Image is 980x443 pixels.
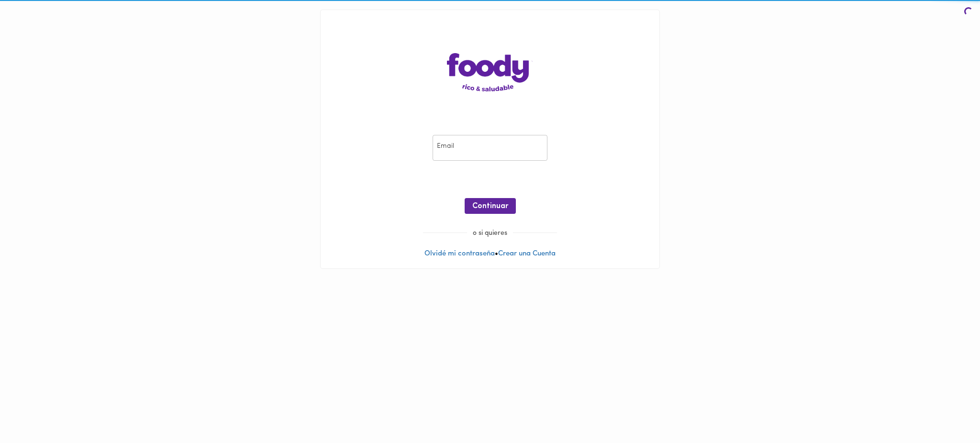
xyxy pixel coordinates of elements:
[467,230,513,237] span: o si quieres
[321,10,659,268] div: •
[447,53,533,91] img: logo-main-page.png
[924,388,970,433] iframe: Messagebird Livechat Widget
[465,198,516,214] button: Continuar
[424,250,495,257] a: Olvidé mi contraseña
[472,202,508,211] span: Continuar
[498,250,556,257] a: Crear una Cuenta
[433,135,547,161] input: pepitoperez@gmail.com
